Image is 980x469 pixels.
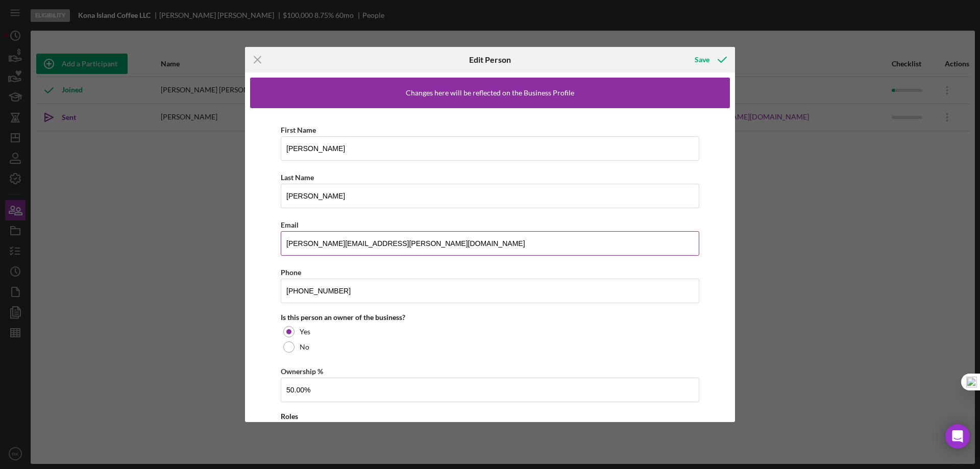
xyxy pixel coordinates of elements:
label: Yes [300,328,310,336]
h6: Edit Person [469,55,511,64]
div: Changes here will be reflected on the Business Profile [406,89,574,97]
label: Ownership % [281,367,323,376]
label: Phone [281,268,301,277]
label: First Name [281,126,316,134]
label: Last Name [281,173,314,182]
label: Email [281,220,299,229]
div: Roles [281,412,699,421]
button: Save [684,50,735,70]
div: Is this person an owner of the business? [281,313,699,322]
div: Save [695,50,709,70]
div: Open Intercom Messenger [945,424,970,449]
label: No [300,343,309,351]
img: one_i.png [966,377,977,387]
